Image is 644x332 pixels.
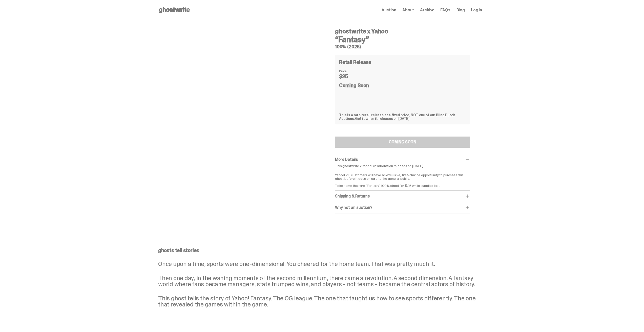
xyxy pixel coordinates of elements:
[339,83,466,107] div: Coming Soon
[335,137,470,148] button: COMING SOON
[335,170,470,187] p: Yahoo! VIP customers will have an exclusive, first-chance opportunity to purchase this ghost befo...
[355,116,409,121] span: Get it when it releases on [DATE]
[335,205,470,210] div: Why not an auction?
[335,45,470,49] h5: 100% (2025)
[158,275,482,287] p: Then one day, in the waning moments of the second millennium, there came a revolution. A second d...
[158,248,482,253] p: ghosts tell stories
[335,194,470,199] div: Shipping & Returns
[158,295,482,307] p: This ghost tells the story of Yahoo! Fantasy. The OG league. The one that taught us how to see sp...
[382,8,396,12] a: Auction
[339,74,364,79] dd: $25
[471,8,482,12] a: Log in
[335,35,470,43] h3: “Fantasy”
[335,164,470,168] p: This ghostwrite x Yahoo! collaboration releases on [DATE].
[339,69,364,73] dt: Price
[420,8,434,12] a: Archive
[158,261,482,267] p: Once upon a time, sports were one-dimensional. You cheered for the home team. That was pretty muc...
[335,157,358,162] span: More Details
[335,28,470,34] h4: ghostwrite x Yahoo
[339,60,371,65] h4: Retail Release
[389,140,416,144] div: COMING SOON
[402,8,414,12] a: About
[440,8,450,12] a: FAQs
[339,113,466,120] div: This is a rare retail release at a fixed price, NOT one of our Blind Dutch Auctions.
[456,8,465,12] a: Blog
